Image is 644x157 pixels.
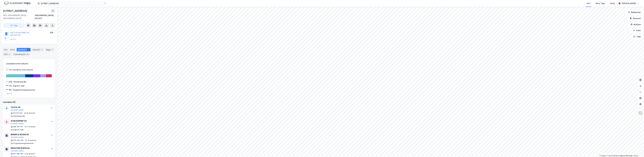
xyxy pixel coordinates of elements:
div: 15% [50,31,53,34]
div: Kart [587,2,590,5]
div: Bolig [610,2,615,5]
div: Leietakere (5) [3,101,55,104]
div: 989 781 707 [13,126,23,128]
div: 11 ansatte [27,126,35,128]
div: Transaksjoner [12,52,30,56]
div: Datasett [32,48,44,51]
button: Tag [3,23,25,28]
div: [STREET_ADDRESS] [3,9,28,13]
div: 15% [8,88,12,91]
button: Filter [631,28,643,33]
div: [PERSON_NAME] [622,2,636,5]
div: ESG [3,52,11,56]
div: 912 671 941 [13,112,23,114]
div: Engrosh. klær [13,129,24,131]
div: 5 [27,48,30,51]
a: Improve this map [620,155,632,157]
div: Kontrollprogram for chat [631,145,644,157]
div: 920 454 054 [13,139,24,141]
div: Bygg [45,48,54,51]
button: Bokmerker [626,10,643,15]
div: Info [3,48,8,51]
div: 17% [8,84,12,87]
a: OpenStreetMap [607,155,619,157]
input: Søk på adresse, matrikkel, gårdeiere, leietakere eller personer [40,2,104,5]
button: Analyse [628,22,643,27]
div: 0157, [GEOGRAPHIC_DATA], [GEOGRAPHIC_DATA] [3,14,35,20]
button: [DOMAIN_NAME] [11,109,24,111]
img: Z [638,111,643,116]
div: 20 [26,53,29,55]
div: Vis leietakere uten ansatte [9,68,33,71]
div: Programmeringstjenester [13,142,34,144]
div: BRIGHTBID NORGE AS [11,147,48,150]
div: Reklamebyråer [13,115,25,117]
div: 945 546 379 [10,34,21,36]
div: 8 ansatte [27,153,35,155]
div: 1 [51,48,53,51]
div: Reklamebyråer [13,80,27,83]
div: Leietakere [17,48,31,51]
div: ACNE NORWAY AS [11,119,48,122]
button: Og 2 til [6,92,12,94]
button: Tags [631,34,643,39]
button: [DOMAIN_NAME] [11,150,24,152]
div: T/A POL AS [11,106,48,109]
div: Leietakere etter industri [6,62,52,65]
div: [GEOGRAPHIC_DATA], 207/317 [35,14,55,20]
a: Mapbox [599,155,606,157]
div: 10 ansatte [28,139,36,141]
button: [DOMAIN_NAME] [11,123,24,125]
button: Datasett [628,16,643,21]
div: 927 608 766 [13,153,23,155]
div: 44% [8,80,12,83]
div: 2 [8,53,10,55]
div: Mine Tags [596,2,605,5]
div: Programmeringstjenester [13,88,35,91]
img: logo.f888ab2527a4732fd821a326f86c7f29.svg [4,1,30,6]
div: Engrosh. klær [13,84,25,87]
div: Eiere [9,48,16,51]
button: [DOMAIN_NAME] [11,136,24,138]
div: BEINING & BOGEN AS [11,133,48,136]
iframe: Chat Widget [631,145,644,157]
div: 7 [41,48,43,51]
div: 29 ansatte [27,112,35,114]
